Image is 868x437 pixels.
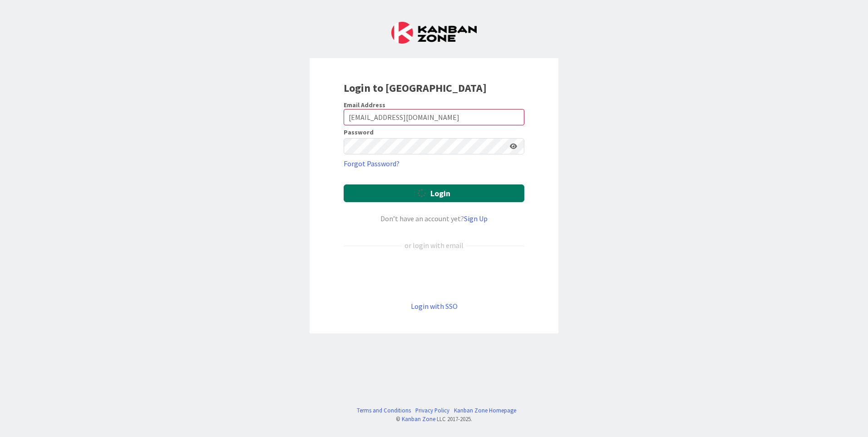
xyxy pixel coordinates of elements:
a: Login with SSO [411,302,458,311]
b: Login to [GEOGRAPHIC_DATA] [344,81,487,95]
button: Login [344,184,524,202]
a: Kanban Zone Homepage [454,406,516,415]
a: Terms and Conditions [357,406,411,415]
label: Password [344,129,374,135]
a: Privacy Policy [415,406,449,415]
label: Email Address [344,101,385,109]
a: Kanban Zone [402,415,435,422]
iframe: Sign in with Google Button [339,266,529,286]
div: or login with email [402,240,466,251]
a: Forgot Password? [344,158,399,169]
a: Sign Up [464,214,488,223]
div: © LLC 2017- 2025 . [352,415,516,423]
img: Kanban Zone [391,22,477,44]
div: Don’t have an account yet? [344,213,524,224]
